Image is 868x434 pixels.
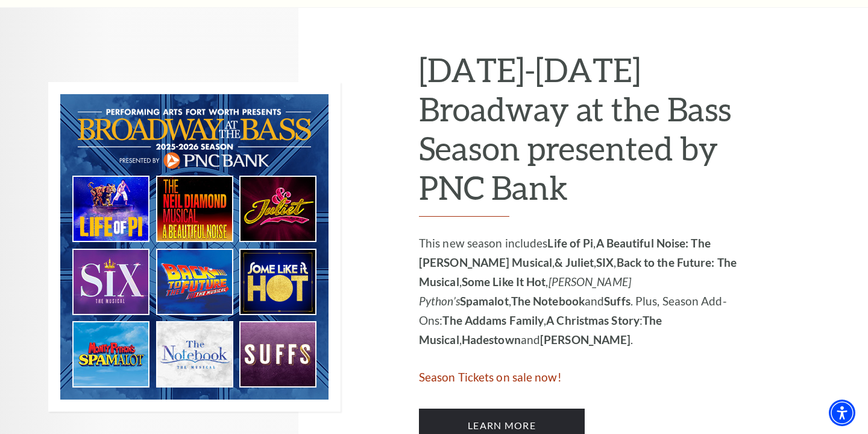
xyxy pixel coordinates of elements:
[442,313,544,327] strong: The Addams Family
[511,294,585,308] strong: The Notebook
[419,370,562,384] span: Season Tickets on sale now!
[462,333,521,346] strong: Hadestown
[460,294,509,308] strong: Spamalot
[604,294,631,308] strong: Suffs
[48,82,341,412] img: 2025-2026 Broadway at the Bass Season presented by PNC Bank
[829,400,855,426] div: Accessibility Menu
[540,333,631,346] strong: [PERSON_NAME]
[555,255,594,269] strong: & Juliet
[419,50,741,217] h2: [DATE]-[DATE] Broadway at the Bass Season presented by PNC Bank
[419,234,741,349] p: This new season includes , , , , , , , and . Plus, Season Add-Ons: , : , and .
[546,313,640,327] strong: A Christmas Story
[547,236,593,250] strong: Life of Pi
[419,275,631,308] em: [PERSON_NAME] Python’s
[596,255,614,269] strong: SIX
[462,275,546,289] strong: Some Like It Hot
